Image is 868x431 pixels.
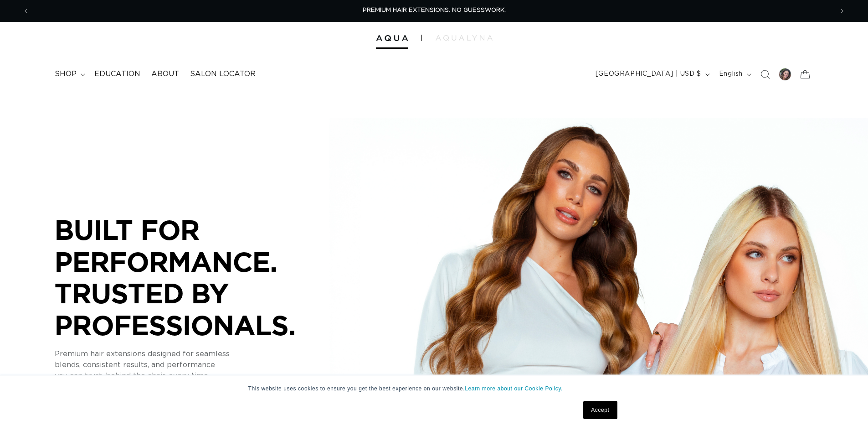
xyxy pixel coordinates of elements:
img: Aqua Hair Extensions [376,35,408,42]
span: Salon Locator [190,69,256,79]
span: PREMIUM HAIR EXTENSIONS. NO GUESSWORK. [363,7,506,13]
p: BUILT FOR PERFORMANCE. TRUSTED BY PROFESSIONALS. [55,214,328,341]
img: aqualyna.com [436,35,493,41]
a: Learn more about our Cookie Policy. [465,385,563,392]
span: Education [94,69,140,79]
p: This website uses cookies to ensure you get the best experience on our website. [248,384,620,393]
a: About [146,64,185,84]
button: Previous announcement [16,2,36,20]
summary: Search [755,64,775,84]
button: Next announcement [832,2,852,20]
button: English [714,66,755,83]
p: Premium hair extensions designed for seamless blends, consistent results, and performance you can... [55,348,328,381]
a: Salon Locator [185,64,261,84]
span: About [151,69,179,79]
button: [GEOGRAPHIC_DATA] | USD $ [590,66,714,83]
summary: shop [49,64,89,84]
span: [GEOGRAPHIC_DATA] | USD $ [596,69,701,79]
a: Education [89,64,146,84]
span: shop [55,69,77,79]
span: English [719,69,743,79]
a: Accept [583,401,617,419]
